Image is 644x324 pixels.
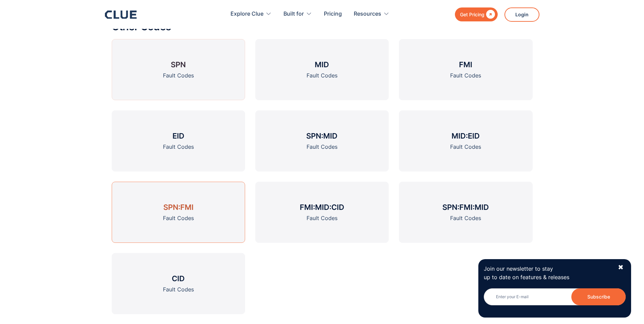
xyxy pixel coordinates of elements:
div: Built for [283,3,312,25]
a: MIDFault Codes [255,39,389,100]
a: CIDFault Codes [112,253,245,314]
form: Newsletter [484,288,626,312]
div: Fault Codes [307,143,337,151]
a: EIDFault Codes [112,110,245,172]
h3: CID [172,273,185,284]
a: SPNFault Codes [112,39,245,100]
h2: Other Codes [112,21,533,32]
div: Fault Codes [163,71,194,80]
div: Fault Codes [307,214,337,222]
div: Fault Codes [307,71,337,80]
p: Join our newsletter to stay up to date on features & releases [484,265,611,282]
div: Explore Clue [231,3,263,25]
h3: EID [172,131,184,141]
a: FMIFault Codes [399,39,532,100]
a: SPN:FMIFault Codes [112,182,245,243]
a: MID:EIDFault Codes [399,110,532,172]
a: SPN:MIDFault Codes [255,110,389,172]
a: Login [504,7,539,22]
div: Fault Codes [163,214,194,222]
div: Resources [354,3,381,25]
div: Fault Codes [450,143,481,151]
a: SPN:FMI:MIDFault Codes [399,182,532,243]
h3: FMI:MID:CID [300,202,344,212]
h3: FMI [459,59,472,70]
div: Built for [283,3,304,25]
a: Pricing [324,3,342,25]
div: Fault Codes [450,214,481,222]
h3: MID [315,59,329,70]
input: Subscribe [571,288,626,305]
div: Fault Codes [450,71,481,80]
div: ✖ [618,263,624,272]
div: Fault Codes [163,285,194,294]
h3: SPN [171,59,186,70]
h3: SPN:MID [306,131,337,141]
div: Resources [354,3,389,25]
div: Fault Codes [163,143,194,151]
div:  [484,10,495,19]
h3: SPN:FMI:MID [442,202,489,212]
h3: SPN:FMI [163,202,194,212]
input: Enter your E-mail [484,288,626,305]
a: Get Pricing [455,7,498,21]
div: Get Pricing [460,10,484,19]
div: Explore Clue [231,3,272,25]
h3: MID:EID [452,131,480,141]
a: FMI:MID:CIDFault Codes [255,182,389,243]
